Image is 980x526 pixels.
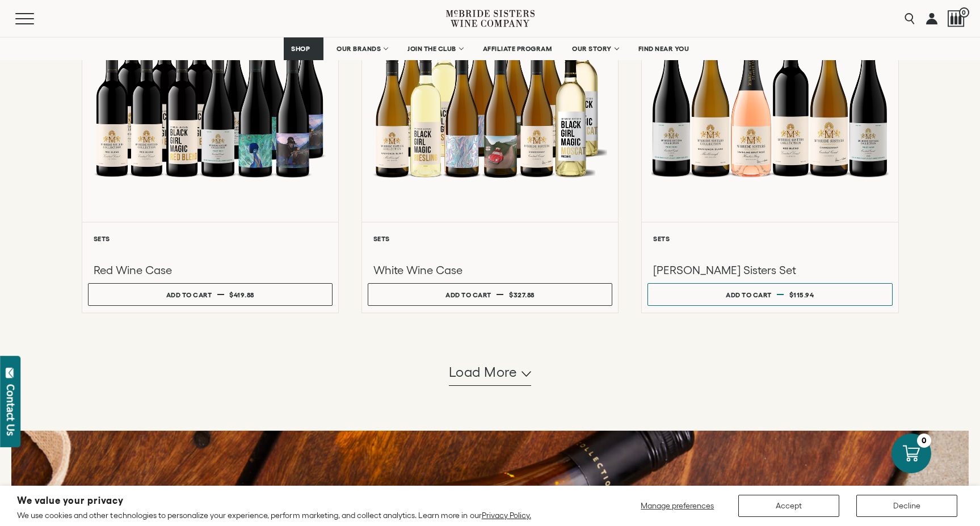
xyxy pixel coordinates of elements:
a: FIND NEAR YOU [631,37,697,60]
span: JOIN THE CLUB [407,45,456,53]
h6: Sets [653,235,886,242]
span: 0 [959,7,969,18]
span: AFFILIATE PROGRAM [483,45,552,53]
div: Add to cart [445,287,491,303]
span: OUR BRANDS [337,45,381,53]
a: SHOP [284,37,323,60]
button: Add to cart $115.94 [647,283,892,306]
a: OUR STORY [565,37,625,60]
button: Mobile Menu Trigger [15,13,56,24]
a: AFFILIATE PROGRAM [476,37,560,60]
a: OUR BRANDS [329,37,394,60]
h2: We value your privacy [17,496,531,506]
span: FIND NEAR YOU [638,45,689,53]
button: Add to cart $327.88 [368,283,612,306]
span: OUR STORY [572,45,612,53]
button: Accept [738,495,839,517]
h3: Red Wine Case [94,263,327,277]
span: Load more [449,363,518,382]
button: Load more [449,359,532,386]
div: Add to cart [726,287,772,303]
h3: [PERSON_NAME] Sisters Set [653,263,886,277]
div: 0 [917,434,931,448]
h3: White Wine Case [373,263,607,277]
button: Decline [856,495,957,517]
span: $419.88 [229,291,254,298]
p: We use cookies and other technologies to personalize your experience, perform marketing, and coll... [17,510,531,520]
div: Contact Us [5,384,16,436]
div: Add to cart [166,287,212,303]
button: Manage preferences [634,495,721,517]
a: JOIN THE CLUB [400,37,470,60]
span: SHOP [291,45,310,53]
span: Manage preferences [641,501,714,510]
a: Privacy Policy. [482,511,531,520]
button: Add to cart $419.88 [88,283,333,306]
h6: Sets [94,235,327,242]
h6: Sets [373,235,607,242]
span: $327.88 [509,291,535,298]
span: $115.94 [789,291,814,298]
